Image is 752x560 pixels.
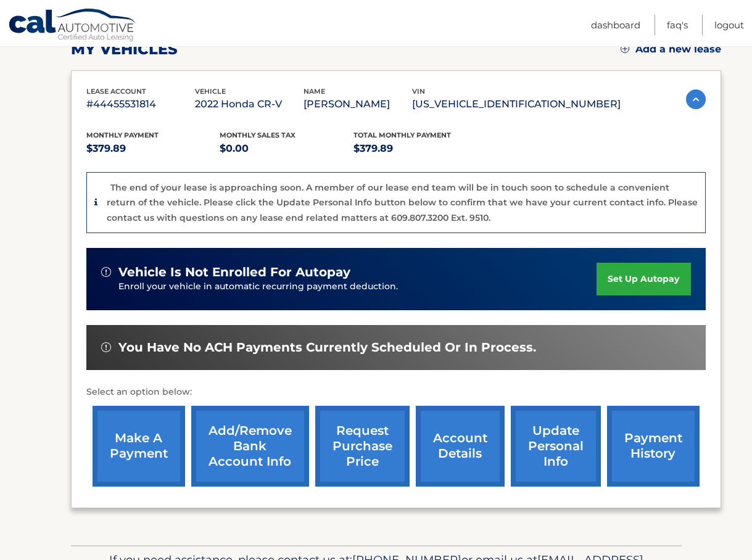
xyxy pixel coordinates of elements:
a: Logout [714,15,744,35]
span: You have no ACH payments currently scheduled or in process. [118,340,536,355]
p: $379.89 [86,140,220,157]
span: vin [412,87,425,96]
a: Dashboard [591,15,640,35]
span: Monthly sales Tax [220,131,295,139]
a: request purchase price [315,406,410,487]
p: Enroll your vehicle in automatic recurring payment deduction. [118,280,597,294]
span: Monthly Payment [86,131,159,139]
a: make a payment [93,406,185,487]
p: #44455531814 [86,96,195,113]
a: account details [416,406,505,487]
a: Add a new lease [621,43,721,56]
h2: my vehicles [71,40,178,59]
img: accordion-active.svg [686,89,706,109]
p: 2022 Honda CR-V [195,96,304,113]
span: vehicle is not enrolled for autopay [118,265,350,280]
p: [US_VEHICLE_IDENTIFICATION_NUMBER] [412,96,621,113]
p: The end of your lease is approaching soon. A member of our lease end team will be in touch soon t... [107,182,698,223]
a: Cal Automotive [8,8,138,44]
span: name [304,87,325,96]
p: $0.00 [220,140,353,157]
p: $379.89 [353,140,487,157]
img: alert-white.svg [101,267,111,277]
a: set up autopay [597,263,690,295]
a: FAQ's [667,15,688,35]
img: add.svg [621,44,629,53]
span: lease account [86,87,146,96]
a: payment history [607,406,700,487]
span: vehicle [195,87,226,96]
img: alert-white.svg [101,342,111,352]
span: Total Monthly Payment [353,131,451,139]
p: Select an option below: [86,385,706,400]
a: update personal info [511,406,601,487]
a: Add/Remove bank account info [191,406,309,487]
p: [PERSON_NAME] [304,96,412,113]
